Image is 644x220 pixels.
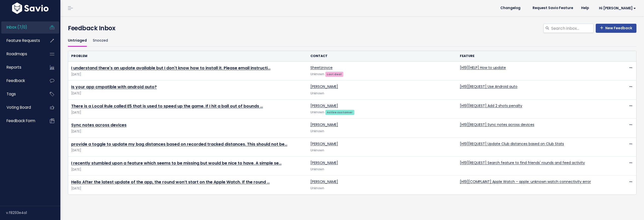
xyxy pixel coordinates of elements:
[310,167,324,171] span: Unknown
[71,65,270,71] a: I understand there's an update available but I don't know how to install it. Please email instructi…
[460,160,585,165] a: [H19][REQUEST] Search feature to find friends' rounds and feed activity
[1,21,42,33] a: Inbox (7/0)
[71,179,270,185] a: Hello After the latest update of the app, the round won’t start on the Apple Watch. If the round …
[71,160,281,166] a: I recently stumbled upon a feature which seems to be missing but would be nice to have. A simple se…
[1,48,42,60] a: Roadmaps
[1,35,42,46] a: Feature Requests
[310,72,324,76] span: Unknown
[71,148,304,153] span: [DATE]
[1,75,42,87] a: Feedback
[551,24,594,33] input: Search inbox...
[310,148,324,152] span: Unknown
[460,103,522,108] a: [H19][REQUEST] Add 2 shots penalty
[71,91,304,96] span: [DATE]
[460,179,591,184] a: [H19][COMPLAINT] Apple Watch - apple: unknown watch connectivity error
[7,91,16,97] span: Tags
[7,38,40,43] span: Feature Requests
[310,91,324,95] span: Unknown
[71,186,304,191] span: [DATE]
[310,103,338,108] a: [PERSON_NAME]
[11,3,50,14] img: logo-white.9d6f32f41409.svg
[310,129,324,133] span: Unknown
[310,179,338,184] a: [PERSON_NAME]
[457,51,606,61] th: Feature
[593,4,640,12] a: Hi [PERSON_NAME]
[93,35,108,47] a: Snoozed
[71,84,157,90] a: Is your app cmpatible with android auto?
[6,206,60,219] div: v.f8293e4a1
[1,62,42,73] a: Reports
[7,51,27,57] span: Roadmaps
[68,24,636,33] h4: Feedback Inbox
[529,4,577,12] a: Request Savio Feature
[327,72,342,76] strong: Lost deal
[460,65,506,70] a: [H19][HELP] How to update
[310,186,324,190] span: Unknown
[71,122,127,128] a: Sync notes across devices
[71,72,304,77] span: [DATE]
[71,141,287,147] a: provide a toggle to update my bag distances based on recorded tracked distances. This should not be…
[68,51,307,61] th: Problem
[599,6,636,10] span: Hi [PERSON_NAME]
[71,110,304,115] span: [DATE]
[500,6,520,10] span: Changelog
[7,65,21,70] span: Reports
[7,105,31,110] span: Voting Board
[460,141,564,146] a: [H19][REQUEST] Update Club distances based on Club Stats
[7,78,25,83] span: Feedback
[310,65,333,70] a: Sheetzroyce
[596,24,636,33] a: New Feedback
[460,84,517,89] a: [H19][REQUEST] Use Android auto
[310,141,338,146] a: [PERSON_NAME]
[68,35,87,47] a: Untriaged
[310,160,338,165] a: [PERSON_NAME]
[310,84,338,89] a: [PERSON_NAME]
[1,115,42,127] a: Feedback form
[68,35,636,47] ul: Filter feature requests
[71,103,263,109] a: There is a Local Rule called E5 that is used to speed up the game. If I hit a ball out of bounds …
[71,167,304,172] span: [DATE]
[327,110,353,114] strong: Active customer
[310,122,338,127] a: [PERSON_NAME]
[325,109,354,115] a: Active customer
[307,51,457,61] th: Contact
[71,129,304,134] span: [DATE]
[7,118,35,123] span: Feedback form
[577,4,593,12] a: Help
[460,122,534,127] a: [H19][REQUEST] Sync notes across devices
[310,110,324,114] span: Unknown
[1,102,42,113] a: Voting Board
[7,24,27,30] span: Inbox (7/0)
[325,71,343,76] a: Lost deal
[1,88,42,100] a: Tags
